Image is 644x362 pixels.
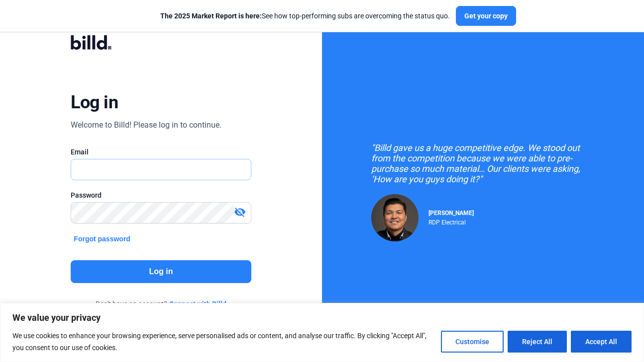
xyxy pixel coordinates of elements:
[71,299,251,309] div: Don't have an account?
[71,147,251,157] div: Email
[571,331,632,353] button: Accept All
[12,312,632,324] p: We value your privacy
[371,143,595,184] div: "Billd gave us a huge competitive edge. We stood out from the competition because we were able to...
[234,206,246,218] mat-icon: visibility_off
[429,217,474,226] div: RDP Electrical
[71,91,118,113] div: Log in
[160,11,450,21] div: See how top-performing subs are overcoming the status quo.
[160,12,262,20] span: The 2025 Market Report is here:
[429,210,474,217] span: [PERSON_NAME]
[12,330,433,354] p: We use cookies to enhance your browsing experience, serve personalised ads or content, and analys...
[371,194,419,241] img: Raul Pacheco
[169,299,226,309] a: Connect with Billd
[508,331,567,353] button: Reject All
[441,331,504,353] button: Customise
[71,233,133,244] button: Forgot password
[71,260,251,283] button: Log in
[71,190,251,200] div: Password
[71,119,221,131] div: Welcome to Billd! Please log in to continue.
[456,6,516,26] button: Get your copy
